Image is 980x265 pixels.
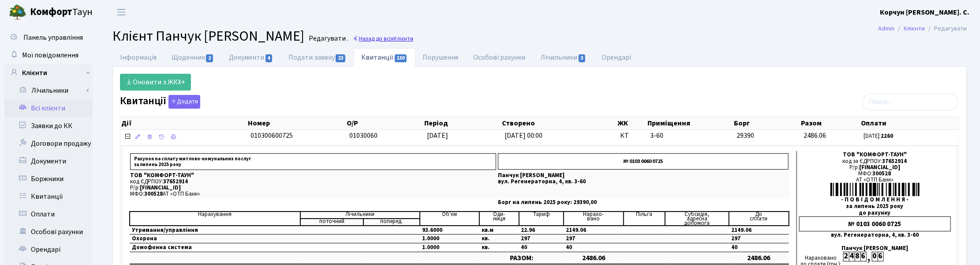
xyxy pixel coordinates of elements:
[4,29,93,46] a: Панель управління
[112,48,164,67] a: Інформація
[729,212,789,226] td: До cплати
[130,185,496,191] p: Р/р:
[479,235,519,243] td: кв.
[624,212,665,226] td: Пільга
[130,179,496,185] p: код ЄДРПОУ:
[110,5,132,19] button: Переключити навігацію
[799,232,951,238] div: вул. Регенераторна, 4, кв. 3-60
[4,152,93,170] a: Документи
[168,95,200,109] button: Квитанції
[650,131,729,141] span: 3-60
[647,117,733,129] th: Приміщення
[799,203,951,209] div: за липень 2025 року
[427,131,448,140] span: [DATE]
[860,117,959,129] th: Оплати
[420,235,479,243] td: 1.0000
[420,243,479,252] td: 1.0000
[799,158,951,164] div: код за ЄДРПОУ:
[864,132,893,140] small: [DATE]:
[349,131,378,140] span: 01030060
[579,54,586,62] span: 3
[353,34,413,43] a: Назад до всіхКлієнти
[140,184,181,192] span: [FINANCIAL_ID]
[9,4,26,21] img: logo.png
[729,243,789,252] td: 40
[800,117,860,129] th: Разом
[855,252,860,261] div: 8
[251,131,293,140] span: 010300600725
[30,5,93,20] span: Таун
[498,200,789,205] p: Борг на липень 2025 року: 29390,00
[266,54,273,62] span: 4
[4,170,93,188] a: Боржники
[665,212,729,226] td: Субсидія, адресна допомога
[729,235,789,243] td: 297
[363,219,420,226] td: поперед.
[878,24,894,33] a: Admin
[420,226,479,235] td: 93.6000
[733,117,800,129] th: Борг
[4,205,93,223] a: Оплати
[849,252,855,261] div: 4
[799,177,951,183] div: АТ «ОТП Банк»
[120,117,247,129] th: Дії
[4,99,93,117] a: Всі клієнти
[498,173,789,178] p: Панчук [PERSON_NAME]
[4,188,93,205] a: Квитанції
[30,5,72,19] b: Комфорт
[872,252,878,261] div: 0
[501,117,617,129] th: Створено
[620,131,643,141] span: КТ
[729,226,789,235] td: 2149.06
[729,252,789,264] td: 2486.06
[346,117,423,129] th: О/Р
[865,19,980,38] nav: breadcrumb
[799,170,951,177] div: МФО:
[130,226,300,235] td: Утримання/управління
[466,48,533,67] a: Особові рахунки
[4,241,93,258] a: Орендарі
[799,151,951,158] div: ТОВ "КОМФОРТ-ТАУН"
[130,243,300,252] td: Домофонна система
[564,252,623,264] td: 2486.06
[4,135,93,152] a: Договори продажу
[112,26,304,46] span: Клієнт Панчук [PERSON_NAME]
[799,216,951,231] div: № 0103 0060 0725
[519,212,564,226] td: Тариф
[564,226,623,235] td: 2149.06
[883,157,907,165] span: 37652914
[395,54,407,62] span: 130
[799,210,951,216] div: до рахунку
[479,212,519,226] td: Оди- ниця
[878,252,883,261] div: 6
[130,212,300,226] td: Нарахування
[737,131,754,140] span: 29390
[804,131,826,140] span: 2486.06
[498,153,789,170] p: № 0103 0060 0725
[859,163,900,171] span: [FINANCIAL_ID]
[166,93,200,109] a: Додати
[564,235,623,243] td: 297
[564,243,623,252] td: 40
[843,252,849,261] div: 2
[4,117,93,135] a: Заявки до КК
[22,50,79,60] span: Мої повідомлення
[881,132,893,140] b: 2260
[880,8,969,17] b: Корчун [PERSON_NAME]. С.
[4,64,93,82] a: Клієнти
[479,226,519,235] td: кв.м
[130,153,496,170] p: Рахунок на сплату житлово-комунальних послуг за липень 2025 року
[564,212,623,226] td: Нарахо- вано
[415,48,466,67] a: Порушення
[144,190,163,198] span: 300528
[130,191,496,197] p: МФО: АТ «ОТП Банк»
[336,54,345,62] span: 23
[163,178,188,185] span: 37652914
[23,33,83,42] span: Панель управління
[423,117,501,129] th: Період
[519,235,564,243] td: 297
[799,245,951,251] div: Панчук [PERSON_NAME]
[307,34,348,43] small: Редагувати .
[505,131,542,140] span: [DATE] 00:00
[519,243,564,252] td: 40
